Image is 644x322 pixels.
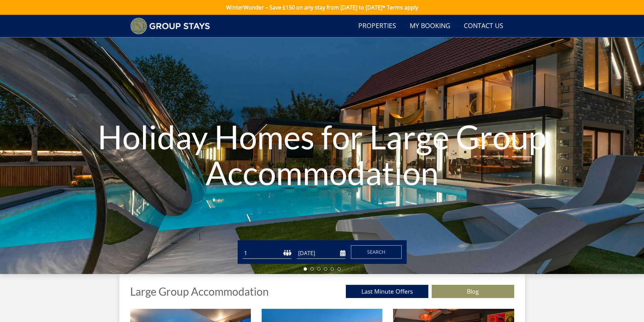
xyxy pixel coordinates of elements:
span: Search [367,249,385,255]
input: Arrival Date [297,248,345,259]
a: Blog [432,285,514,298]
h1: Large Group Accommodation [130,286,269,297]
a: Properties [356,19,399,34]
button: Search [351,245,402,259]
h1: Holiday Homes for Large Group Accommodation [97,105,548,204]
a: Contact Us [461,19,506,34]
a: Last Minute Offers [346,285,428,298]
img: Group Stays [130,18,210,34]
a: My Booking [407,19,453,34]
